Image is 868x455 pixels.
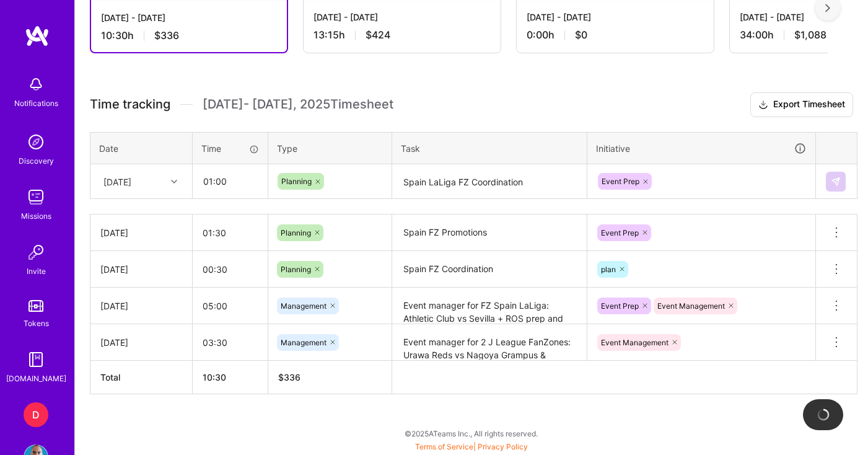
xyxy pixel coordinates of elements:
[90,361,193,394] th: Total
[24,72,48,97] img: bell
[601,338,669,347] span: Event Management
[171,179,177,185] i: icon Chevron
[601,301,639,311] span: Event Prep
[90,97,170,112] span: Time tracking
[817,408,830,422] img: loading
[601,228,639,237] span: Event Prep
[826,172,847,192] div: null
[100,226,182,239] div: [DATE]
[393,252,585,286] textarea: Spain FZ Coordination
[601,265,616,274] span: plan
[281,338,327,347] span: Management
[393,216,585,250] textarea: Spain FZ Promotions
[28,300,43,312] img: tokens
[90,132,193,164] th: Date
[794,29,826,42] span: $1,088
[415,442,528,451] span: |
[478,442,528,451] a: Privacy Policy
[100,336,182,349] div: [DATE]
[100,263,182,276] div: [DATE]
[527,29,704,42] div: 0:00 h
[193,289,268,322] input: HH:MM
[24,130,48,154] img: discovery
[281,228,311,237] span: Planning
[278,372,300,382] span: $ 336
[24,347,48,372] img: guide book
[27,265,46,278] div: Invite
[268,132,392,164] th: Type
[657,301,725,311] span: Event Management
[24,317,49,330] div: Tokens
[825,4,830,12] img: right
[100,299,182,312] div: [DATE]
[313,11,491,24] div: [DATE] - [DATE]
[6,372,66,385] div: [DOMAIN_NAME]
[366,29,390,42] span: $424
[154,29,179,42] span: $336
[14,97,58,110] div: Notifications
[201,142,259,155] div: Time
[758,99,768,112] i: icon Download
[527,11,704,24] div: [DATE] - [DATE]
[20,402,51,427] a: D
[101,11,277,24] div: [DATE] - [DATE]
[596,141,807,156] div: Initiative
[193,361,268,394] th: 10:30
[415,442,473,451] a: Terms of Service
[193,216,268,249] input: HH:MM
[19,154,54,167] div: Discovery
[24,240,48,265] img: Invite
[281,265,311,274] span: Planning
[193,165,267,198] input: HH:MM
[21,210,51,223] div: Missions
[25,25,50,47] img: logo
[24,185,48,210] img: teamwork
[103,175,131,188] div: [DATE]
[575,29,587,42] span: $0
[393,166,585,198] textarea: Spain LaLiga FZ Coordination
[313,29,491,42] div: 13:15 h
[281,177,312,186] span: Planning
[193,253,268,286] input: HH:MM
[193,326,268,359] input: HH:MM
[203,97,393,112] span: [DATE] - [DATE] , 2025 Timesheet
[281,301,327,311] span: Management
[24,402,48,427] div: D
[101,29,277,42] div: 10:30 h
[392,132,587,164] th: Task
[393,289,585,323] textarea: Event manager for FZ Spain LaLiga: Athletic Club vs Sevilla + ROS prep and activations
[831,177,841,187] img: Submit
[393,325,585,360] textarea: Event manager for 2 J League FanZones: Urawa Reds vs Nagoya Grampus & Shonan Bellmare vs FC Tokyo
[750,92,853,117] button: Export Timesheet
[74,418,868,449] div: © 2025 ATeams Inc., All rights reserved.
[602,177,639,186] span: Event Prep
